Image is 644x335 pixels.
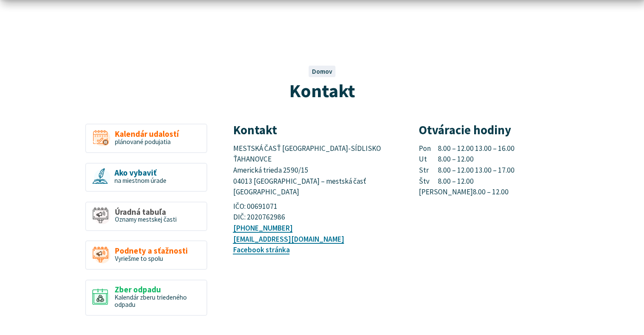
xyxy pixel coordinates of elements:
[114,293,187,309] span: Kalendár zberu triedeného odpadu
[115,246,188,255] span: Podnety a sťažnosti
[419,165,438,176] span: Str
[115,138,171,146] span: plánované podujatia
[85,163,207,192] a: Ako vybaviť na miestnom úrade
[419,143,585,198] p: 8.00 – 12.00 13.00 – 16.00 8.00 – 12.00 8.00 – 12.00 13.00 – 17.00 8.00 – 12.00 8.00 – 12.00
[114,176,166,185] span: na miestnom úrade
[115,215,177,223] span: Oznamy mestskej časti
[419,143,438,154] span: Pon
[233,234,344,244] a: [EMAIL_ADDRESS][DOMAIN_NAME]
[419,154,438,165] span: Ut
[233,201,399,223] p: IČO: 00691071 DIČ: 2020762986
[312,67,332,75] a: Domov
[419,176,438,187] span: Štv
[85,240,207,270] a: Podnety a sťažnosti Vyriešme to spolu
[114,285,200,294] span: Zber odpadu
[115,254,163,263] span: Vyriešme to spolu
[233,124,399,137] h3: Kontakt
[115,130,179,139] span: Kalendár udalostí
[233,223,292,233] a: [PHONE_NUMBER]
[289,79,355,102] span: Kontakt
[419,187,473,198] span: [PERSON_NAME]
[85,202,207,231] a: Úradná tabuľa Oznamy mestskej časti
[114,168,166,177] span: Ako vybaviť
[419,124,585,137] h3: Otváracie hodiny
[85,124,207,153] a: Kalendár udalostí plánované podujatia
[233,144,382,197] span: MESTSKÁ ČASŤ [GEOGRAPHIC_DATA]-SÍDLISKO ŤAHANOVCE Americká trieda 2590/15 04013 [GEOGRAPHIC_DATA]...
[115,208,177,217] span: Úradná tabuľa
[85,280,207,316] a: Zber odpadu Kalendár zberu triedeného odpadu
[233,245,289,254] a: Facebook stránka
